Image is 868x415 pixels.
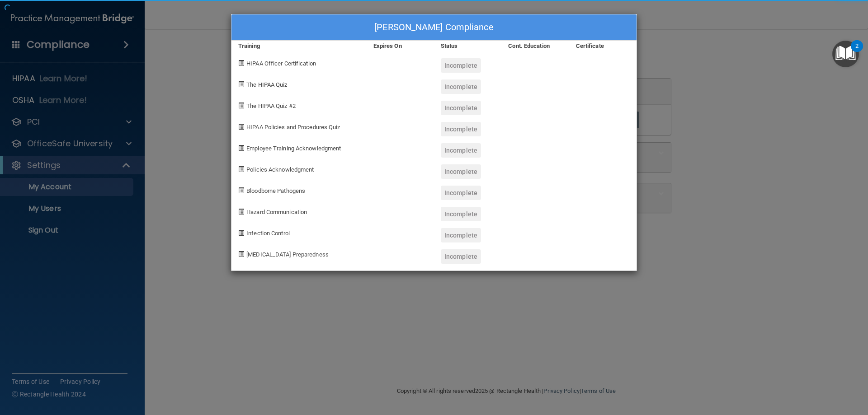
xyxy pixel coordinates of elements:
div: Incomplete [441,122,481,136]
span: The HIPAA Quiz [246,81,287,88]
div: Incomplete [441,207,481,221]
div: [PERSON_NAME] Compliance [231,14,637,41]
div: Incomplete [441,143,481,158]
iframe: Drift Widget Chat Controller [712,351,857,387]
span: Infection Control [246,230,290,237]
div: 2 [855,46,859,58]
span: Bloodborne Pathogens [246,187,305,194]
button: Open Resource Center, 2 new notifications [832,41,859,67]
div: Incomplete [441,228,481,242]
span: Employee Training Acknowledgment [246,145,341,152]
span: Policies Acknowledgment [246,166,314,173]
div: Cont. Education [501,41,569,51]
div: Status [434,41,501,51]
div: Expires On [367,41,434,51]
span: The HIPAA Quiz #2 [246,103,296,109]
div: Incomplete [441,186,481,200]
div: Incomplete [441,79,481,94]
div: Incomplete [441,58,481,73]
div: Incomplete [441,249,481,264]
div: Certificate [569,41,637,51]
span: HIPAA Policies and Procedures Quiz [246,124,340,131]
span: [MEDICAL_DATA] Preparedness [246,251,329,258]
div: Incomplete [441,101,481,115]
div: Training [231,41,367,51]
span: HIPAA Officer Certification [246,60,316,67]
div: Incomplete [441,164,481,179]
span: Hazard Communication [246,209,307,215]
